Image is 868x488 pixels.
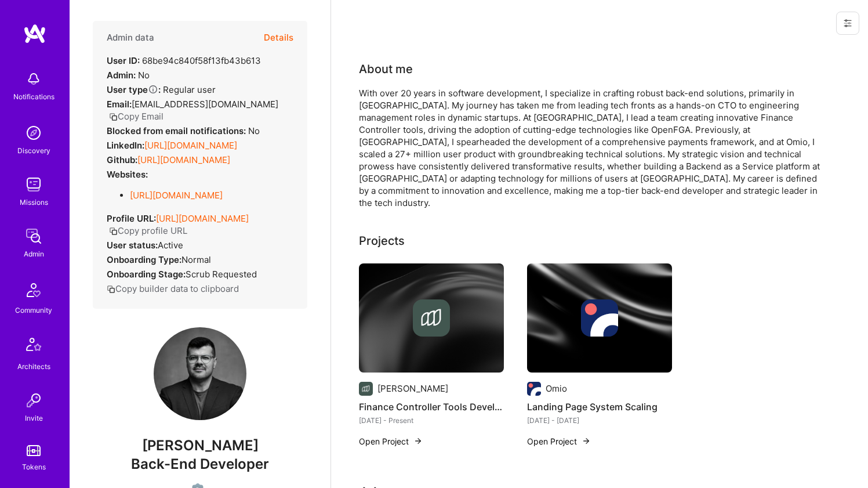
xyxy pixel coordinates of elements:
[109,225,187,237] button: Copy profile URL
[131,456,269,472] span: Back-End Developer
[25,412,43,424] div: Invite
[107,169,148,180] strong: Websites:
[107,240,158,251] strong: User status:
[158,240,183,251] span: Active
[107,99,132,110] strong: Email:
[107,125,248,136] strong: Blocked from email notifications:
[109,110,164,122] button: Copy Email
[130,190,223,201] a: [URL][DOMAIN_NAME]
[20,276,48,304] img: Community
[22,173,45,196] img: teamwork
[137,154,230,165] a: [URL][DOMAIN_NAME]
[107,213,156,224] strong: Profile URL:
[107,254,181,265] strong: Onboarding Type:
[527,435,591,447] button: Open Project
[359,382,373,396] img: Company logo
[581,299,618,337] img: Company logo
[413,299,450,337] img: Company logo
[23,23,46,44] img: logo
[107,283,239,295] button: Copy builder data to clipboard
[186,269,257,280] span: Scrub Requested
[132,99,278,110] span: [EMAIL_ADDRESS][DOMAIN_NAME]
[148,84,158,95] i: Help
[264,21,293,55] button: Details
[377,382,448,395] div: [PERSON_NAME]
[107,140,144,151] strong: LinkedIn:
[109,113,118,121] i: icon Copy
[17,360,50,373] div: Architects
[107,70,136,81] strong: Admin:
[22,225,45,248] img: admin teamwork
[107,55,140,66] strong: User ID:
[22,461,46,473] div: Tokens
[156,213,249,224] a: [URL][DOMAIN_NAME]
[107,269,186,280] strong: Onboarding Stage:
[359,399,504,414] h4: Finance Controller Tools Development
[527,263,672,373] img: cover
[359,232,405,250] div: Projects
[359,87,823,209] div: With over 20 years in software development, I specialize in crafting robust back-end solutions, p...
[93,437,307,454] span: [PERSON_NAME]
[359,60,413,78] div: About me
[24,248,44,260] div: Admin
[107,84,161,95] strong: User type :
[22,389,45,412] img: Invite
[527,399,672,414] h4: Landing Page System Scaling
[107,84,216,96] div: Regular user
[359,414,504,426] div: [DATE] - Present
[109,227,118,236] i: icon Copy
[359,263,504,373] img: cover
[20,332,48,360] img: Architects
[22,121,45,144] img: discovery
[359,435,423,447] button: Open Project
[154,327,246,420] img: User Avatar
[27,445,41,456] img: tokens
[107,154,137,165] strong: Github:
[527,414,672,426] div: [DATE] - [DATE]
[527,382,541,396] img: Company logo
[107,285,115,294] i: icon Copy
[15,304,52,316] div: Community
[582,436,591,446] img: arrow-right
[181,254,211,265] span: normal
[107,32,154,43] h4: Admin data
[413,436,423,446] img: arrow-right
[144,140,237,151] a: [URL][DOMAIN_NAME]
[20,196,48,208] div: Missions
[13,91,55,103] div: Notifications
[107,125,260,137] div: No
[546,382,567,395] div: Omio
[107,55,261,67] div: 68be94c840f58f13fb43b613
[17,144,50,157] div: Discovery
[107,69,150,81] div: No
[22,67,45,91] img: bell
